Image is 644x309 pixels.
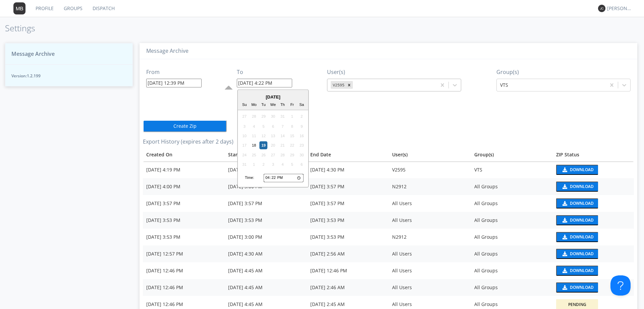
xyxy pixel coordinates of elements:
[556,165,631,175] a: download media buttonDownload
[561,201,567,206] img: download media button
[610,275,631,296] iframe: Toggle Customer Support
[260,122,268,130] div: Not available Tuesday, August 5th, 2025
[298,142,306,150] div: Not available Saturday, August 23rd, 2025
[561,268,567,273] img: download media button
[13,2,25,14] img: 373638.png
[228,166,303,173] div: [DATE] 3:49 PM
[288,101,296,109] div: Fr
[146,250,221,257] div: [DATE] 12:57 PM
[568,302,586,307] div: Pending
[561,235,567,239] img: download media button
[570,235,594,239] div: Download
[310,284,385,291] div: [DATE] 2:46 AM
[260,132,268,140] div: Not available Tuesday, August 12th, 2025
[143,139,634,145] h3: Export History (expires after 2 days)
[556,249,631,259] a: download media buttonDownload
[561,167,567,172] img: download media button
[146,200,221,207] div: [DATE] 3:57 PM
[240,142,249,150] div: Not available Sunday, August 17th, 2025
[228,250,303,257] div: [DATE] 4:30 AM
[240,101,249,109] div: Su
[389,148,471,161] th: User(s)
[11,73,126,79] span: Version: 1.2.199
[143,148,225,161] th: Toggle SortBy
[474,183,549,190] div: All Groups
[288,151,296,159] div: Not available Friday, August 29th, 2025
[553,148,634,161] th: Toggle SortBy
[310,183,385,190] div: [DATE] 3:57 PM
[228,200,303,207] div: [DATE] 3:57 PM
[310,267,385,274] div: [DATE] 12:46 PM
[250,122,258,130] div: Not available Monday, August 4th, 2025
[298,122,306,130] div: Not available Saturday, August 9th, 2025
[556,266,598,276] button: Download
[561,218,567,223] img: download media button
[570,185,594,189] div: Download
[146,48,631,54] h3: Message Archive
[598,5,605,12] img: 373638.png
[279,113,287,121] div: Not available Thursday, July 31st, 2025
[298,151,306,159] div: Not available Saturday, August 30th, 2025
[570,285,594,289] div: Download
[250,132,258,140] div: Not available Monday, August 11th, 2025
[298,113,306,121] div: Not available Saturday, August 2nd, 2025
[228,284,303,291] div: [DATE] 4:45 AM
[561,184,567,189] img: download media button
[392,217,467,224] div: All Users
[250,142,258,150] div: Choose Monday, August 18th, 2025
[392,267,467,274] div: All Users
[264,173,304,182] input: Time
[392,234,467,240] div: N2912
[298,132,306,140] div: Not available Saturday, August 16th, 2025
[237,69,292,75] h3: To
[11,50,55,58] span: Message Archive
[146,284,221,291] div: [DATE] 12:46 PM
[496,69,631,75] h3: Group(s)
[146,234,221,240] div: [DATE] 3:53 PM
[556,282,631,293] a: download media buttonDownload
[474,217,549,224] div: All Groups
[570,168,594,172] div: Download
[327,69,461,75] h3: User(s)
[146,183,221,190] div: [DATE] 4:00 PM
[310,200,385,207] div: [DATE] 3:57 PM
[307,148,389,161] th: Toggle SortBy
[260,151,268,159] div: Not available Tuesday, August 26th, 2025
[345,81,353,89] div: Remove V2595
[474,200,549,207] div: All Groups
[269,132,277,140] div: Not available Wednesday, August 13th, 2025
[279,151,287,159] div: Not available Thursday, August 28th, 2025
[269,122,277,130] div: Not available Wednesday, August 6th, 2025
[146,69,202,75] h3: From
[238,94,308,100] div: [DATE]
[288,132,296,140] div: Not available Friday, August 15th, 2025
[392,301,467,308] div: All Users
[474,301,549,308] div: All Groups
[279,122,287,130] div: Not available Thursday, August 7th, 2025
[143,120,227,132] button: Create Zip
[269,101,277,109] div: We
[269,161,277,169] div: Not available Wednesday, September 3rd, 2025
[556,182,631,192] a: download media buttonDownload
[310,217,385,224] div: [DATE] 3:53 PM
[240,161,249,169] div: Not available Sunday, August 31st, 2025
[471,148,553,161] th: Group(s)
[556,215,598,225] button: Download
[310,301,385,308] div: [DATE] 2:45 AM
[474,166,549,173] div: VTS
[279,142,287,150] div: Not available Thursday, August 21st, 2025
[556,165,598,175] button: Download
[556,198,631,208] a: download media buttonDownload
[556,266,631,276] a: download media buttonDownload
[310,234,385,240] div: [DATE] 3:53 PM
[288,161,296,169] div: Not available Friday, September 5th, 2025
[250,101,258,109] div: Mo
[556,182,598,192] button: Download
[570,252,594,256] div: Download
[556,249,598,259] button: Download
[392,183,467,190] div: N2912
[240,132,249,140] div: Not available Sunday, August 10th, 2025
[570,218,594,222] div: Download
[288,113,296,121] div: Not available Friday, August 1st, 2025
[474,234,549,240] div: All Groups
